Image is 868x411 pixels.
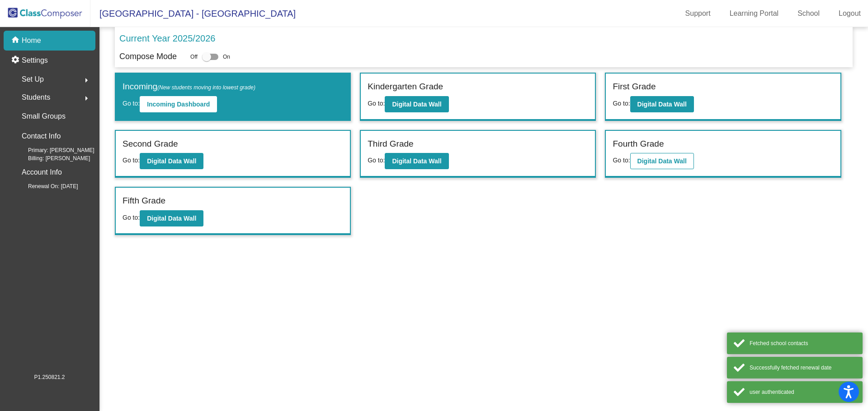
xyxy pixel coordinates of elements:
span: Go to: [123,100,140,107]
span: (New students moving into lowest grade) [157,84,255,91]
button: Digital Data Wall [140,210,203,226]
span: Renewal On: [DATE] [14,182,78,190]
span: Go to: [368,157,385,164]
span: Go to: [123,214,140,221]
span: Go to: [368,100,385,107]
mat-icon: arrow_right [81,93,92,104]
b: Digital Data Wall [147,157,196,165]
p: Account Info [22,166,62,179]
b: Incoming Dashboard [147,101,210,108]
span: Billing: [PERSON_NAME] [14,154,90,162]
button: Incoming Dashboard [140,96,217,112]
b: Digital Data Wall [147,215,196,222]
a: Learning Portal [722,6,786,21]
span: Go to: [613,100,630,107]
button: Digital Data Wall [385,96,448,112]
p: Current Year 2025/2026 [119,32,215,45]
p: Small Groups [22,110,66,123]
span: Set Up [22,73,44,86]
mat-icon: home [11,35,22,46]
div: user authenticated [750,388,856,396]
span: On [223,53,230,61]
span: Go to: [123,157,140,164]
b: Digital Data Wall [637,157,687,165]
button: Digital Data Wall [385,153,448,169]
div: Successfully fetched renewal date [750,364,856,372]
label: Incoming [123,80,255,93]
label: Kindergarten Grade [368,80,443,93]
b: Digital Data Wall [637,101,687,108]
p: Compose Mode [119,51,177,63]
b: Digital Data Wall [392,157,441,165]
b: Digital Data Wall [392,101,441,108]
button: Digital Data Wall [140,153,203,169]
label: Second Grade [123,138,178,151]
div: Fetched school contacts [750,339,856,347]
p: Settings [22,55,48,66]
span: Off [190,53,198,61]
a: Support [678,6,718,21]
span: Primary: [PERSON_NAME] [14,146,94,154]
mat-icon: arrow_right [81,75,92,86]
label: First Grade [613,80,656,93]
p: Contact Info [22,130,61,143]
label: Third Grade [368,138,413,151]
mat-icon: settings [11,55,22,66]
span: [GEOGRAPHIC_DATA] - [GEOGRAPHIC_DATA] [90,6,296,21]
button: Digital Data Wall [630,153,694,169]
button: Digital Data Wall [630,96,694,112]
label: Fourth Grade [613,138,664,151]
a: School [790,6,827,21]
span: Go to: [613,157,630,164]
label: Fifth Grade [123,194,165,208]
a: Logout [831,6,868,21]
p: Home [22,35,41,46]
span: Students [22,91,50,104]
